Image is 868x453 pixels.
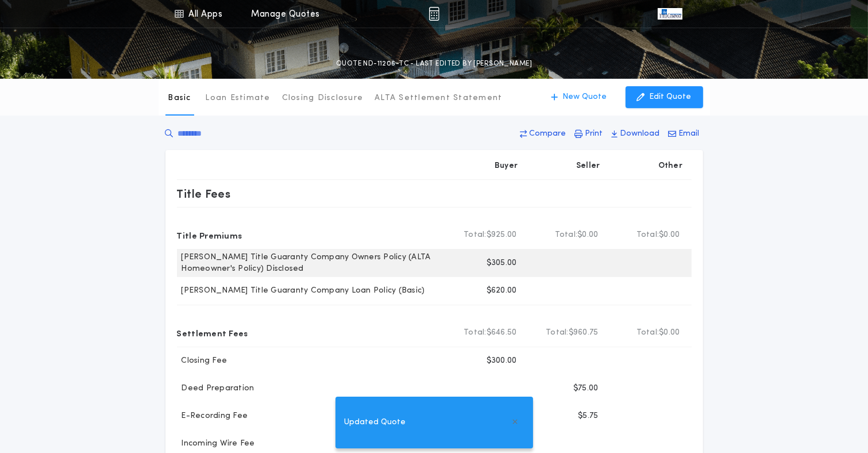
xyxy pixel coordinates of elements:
p: Loan Estimate [206,93,271,104]
b: Total: [555,229,578,241]
p: Compare [530,128,566,140]
p: $305.00 [487,258,517,269]
p: Title Fees [177,185,231,203]
p: Closing Fee [177,355,227,367]
p: Closing Disclosure [282,93,364,104]
button: Compare [517,124,570,144]
span: Updated Quote [345,416,406,429]
p: QUOTE ND-11206-TC - LAST EDITED BY [PERSON_NAME] [336,58,532,70]
p: Title Premiums [177,226,242,244]
button: Edit Quote [626,86,703,108]
p: $620.00 [487,285,517,297]
p: Edit Quote [650,91,692,103]
p: $300.00 [487,355,517,367]
span: $925.00 [487,229,517,241]
b: Total: [464,229,487,241]
b: Total: [636,229,659,241]
span: $0.00 [577,229,598,241]
p: Print [585,128,603,140]
img: vs-icon [658,8,682,20]
p: Other [658,160,682,172]
button: Download [608,124,663,144]
b: Total: [464,327,487,339]
p: New Quote [563,91,607,103]
p: [PERSON_NAME] Title Guaranty Company Loan Policy (Basic) [177,285,425,297]
img: img [429,7,439,21]
b: Total: [636,327,659,339]
button: Print [572,124,607,144]
span: $0.00 [659,229,680,241]
p: [PERSON_NAME] Title Guaranty Company Owners Policy (ALTA Homeowner's Policy) Disclosed [177,252,445,275]
button: Email [665,124,703,144]
p: $75.00 [573,383,599,394]
span: $960.75 [569,327,599,339]
p: ALTA Settlement Statement [375,93,502,104]
p: Download [620,128,660,140]
span: $0.00 [659,327,680,339]
span: $646.50 [487,327,517,339]
b: Total: [546,327,569,339]
p: Buyer [495,160,518,172]
p: Basic [168,93,191,104]
button: New Quote [540,86,619,108]
p: Email [679,128,700,140]
p: Deed Preparation [177,383,254,394]
p: Settlement Fees [177,324,248,342]
p: Seller [576,160,600,172]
